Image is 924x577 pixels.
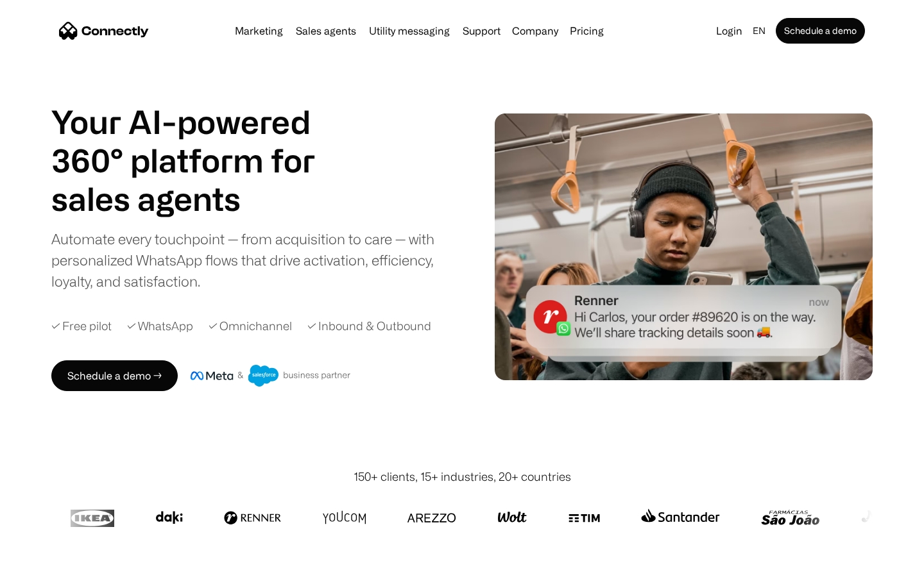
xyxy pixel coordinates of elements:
[364,26,455,36] a: Utility messaging
[508,22,562,40] div: Company
[230,26,288,36] a: Marketing
[51,228,456,292] div: Automate every touchpoint — from acquisition to care — with personalized WhatsApp flows that driv...
[565,26,609,36] a: Pricing
[354,468,571,485] div: 150+ clients, 15+ industries, 20+ countries
[748,22,773,40] div: en
[209,317,292,335] div: ✓ Omnichannel
[127,317,193,335] div: ✓ WhatsApp
[776,18,865,44] a: Schedule a demo
[191,365,351,387] img: Meta and Salesforce business partner badge.
[59,21,149,40] a: home
[307,317,431,335] div: ✓ Inbound & Outbound
[512,22,558,40] div: Company
[291,26,361,36] a: Sales agents
[51,180,346,218] h1: sales agents
[51,317,112,335] div: ✓ Free pilot
[51,360,178,391] a: Schedule a demo →
[26,555,77,573] ul: Language list
[51,180,346,218] div: carousel
[51,103,346,180] h1: Your AI-powered 360° platform for
[753,22,766,40] div: en
[458,26,506,36] a: Support
[13,553,77,573] aside: Language selected: English
[51,180,346,218] div: 1 of 4
[711,22,748,40] a: Login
